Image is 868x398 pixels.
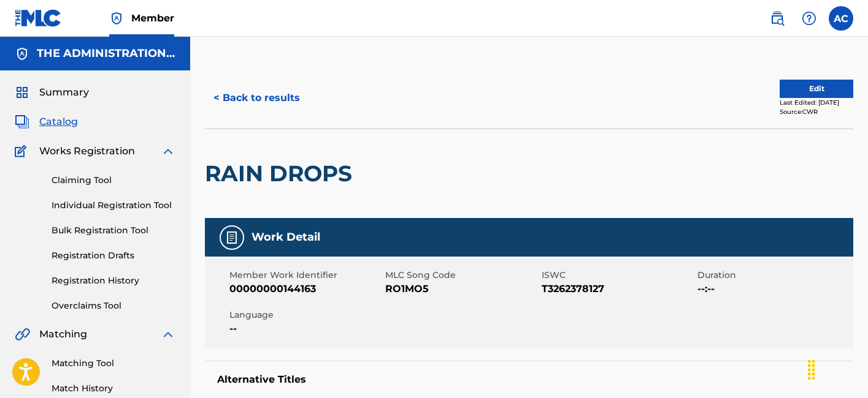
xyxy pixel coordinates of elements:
[161,327,175,342] img: expand
[15,9,62,27] img: MLC Logo
[205,160,358,187] h2: RAIN DROPS
[229,309,382,321] span: Language
[15,327,30,342] img: Matching
[780,107,853,116] div: Source: CWR
[15,115,29,129] img: Catalog
[385,269,538,282] span: MLC Song Code
[52,357,175,370] a: Matching Tool
[15,47,29,61] img: Accounts
[780,98,853,107] div: Last Edited: [DATE]
[15,144,31,159] img: Works Registration
[39,85,89,100] span: Summary
[770,11,785,26] img: search
[807,339,868,398] iframe: Chat Widget
[229,269,382,282] span: Member Work Identifier
[697,282,850,296] span: --:--
[225,230,239,245] img: Work Detail
[765,6,789,31] a: Public Search
[802,11,816,26] img: help
[15,85,29,100] img: Summary
[161,144,175,159] img: expand
[802,351,821,388] div: Drag
[542,269,694,282] span: ISWC
[39,115,78,129] span: Catalog
[52,299,175,312] a: Overclaims Tool
[52,199,175,212] a: Individual Registration Tool
[385,282,538,296] span: RO1MO5
[37,47,175,61] h5: THE ADMINISTRATION MP INC
[217,374,841,386] h5: Alternative Titles
[829,6,853,31] div: User Menu
[15,85,89,100] a: SummarySummary
[229,321,382,336] span: --
[780,80,853,98] button: Edit
[252,230,320,244] h5: Work Detail
[834,239,868,338] iframe: Resource Center
[52,224,175,237] a: Bulk Registration Tool
[15,115,78,129] a: CatalogCatalog
[229,282,382,296] span: 00000000144163
[205,83,309,113] button: < Back to results
[109,11,124,26] img: Top Rightsholder
[131,11,174,25] span: Member
[52,382,175,395] a: Match History
[542,282,694,296] span: T3262378127
[39,144,135,159] span: Works Registration
[697,269,850,282] span: Duration
[39,327,87,342] span: Matching
[797,6,821,31] div: Help
[52,274,175,287] a: Registration History
[52,249,175,262] a: Registration Drafts
[52,174,175,187] a: Claiming Tool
